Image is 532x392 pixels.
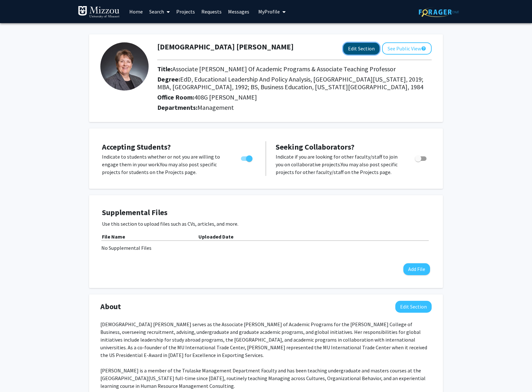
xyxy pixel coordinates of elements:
[157,65,432,73] h2: Title:
[100,301,121,312] span: About
[419,7,459,17] img: ForagerOne Logo
[78,6,120,19] img: University of Missouri Logo
[5,363,27,387] iframe: Chat
[194,93,257,101] span: 408G [PERSON_NAME]
[102,208,430,217] h4: Supplemental Files
[225,0,252,23] a: Messages
[152,104,436,111] h2: Departments:
[157,93,432,101] h2: Office Room:
[100,42,149,91] img: Profile Picture
[102,220,430,228] p: Use this section to upload files such as CVs, articles, and more.
[126,0,146,23] a: Home
[238,153,256,162] div: Toggle
[157,75,423,91] span: EdD, Educational Leadership And Policy Analysis, [GEOGRAPHIC_DATA][US_STATE], 2019; MBA, [GEOGRAP...
[102,142,171,152] span: Accepting Students?
[382,42,432,55] button: See Public View
[102,233,125,240] b: File Name
[276,142,354,152] span: Seeking Collaborators?
[258,8,280,15] span: My Profile
[412,153,430,162] div: Toggle
[421,45,426,52] mat-icon: help
[395,301,432,313] button: Edit About
[198,0,225,23] a: Requests
[172,65,396,73] span: Associate [PERSON_NAME] Of Academic Programs & Associate Teaching Professor
[102,153,229,176] p: Indicate to students whether or not you are willing to engage them in your work. You may also pos...
[157,75,432,91] h2: Degree:
[197,103,234,111] span: Management
[343,43,380,55] button: Edit Section
[101,244,431,252] div: No Supplemental Files
[146,0,173,23] a: Search
[198,233,234,240] b: Uploaded Date
[173,0,198,23] a: Projects
[276,153,403,176] p: Indicate if you are looking for other faculty/staff to join you on collaborative projects. You ma...
[403,263,430,275] button: Add File
[157,42,294,52] h1: [DEMOGRAPHIC_DATA] [PERSON_NAME]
